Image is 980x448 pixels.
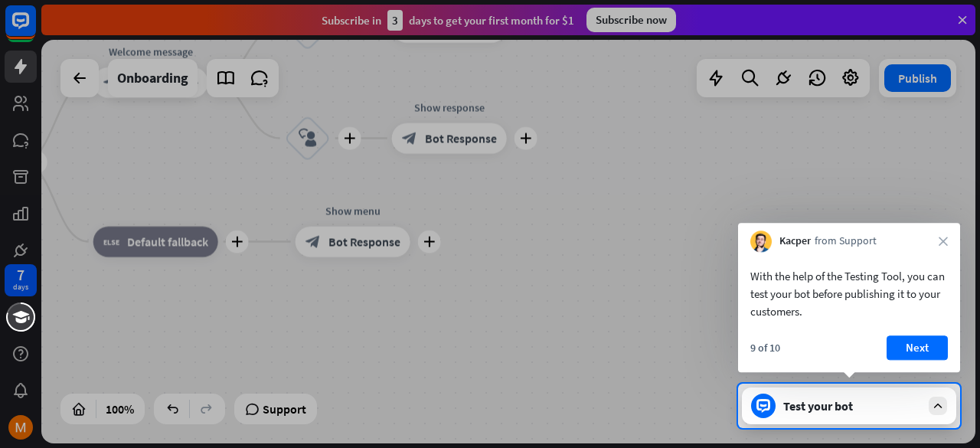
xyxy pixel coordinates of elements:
button: Open LiveChat chat widget [12,6,58,52]
i: close [939,237,948,246]
button: Next [887,335,948,360]
div: Test your bot [783,398,921,414]
div: With the help of the Testing Tool, you can test your bot before publishing it to your customers. [750,267,948,320]
span: from Support [815,234,877,250]
span: Kacper [779,234,811,250]
div: 9 of 10 [750,341,780,355]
